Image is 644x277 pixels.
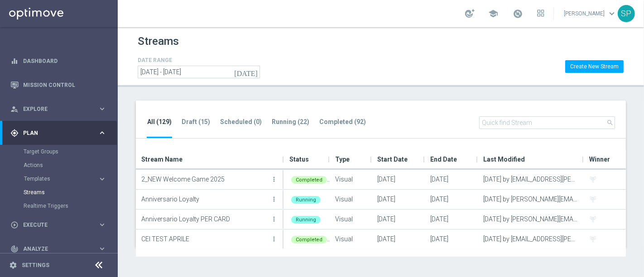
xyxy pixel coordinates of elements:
[22,263,49,268] a: Settings
[141,192,269,206] p: Anniversario Loyalty
[618,5,635,22] div: SP
[291,216,321,224] div: Running
[10,49,106,73] div: Dashboard
[24,145,117,158] div: Target Groups
[372,210,425,229] div: [DATE]
[98,220,106,229] i: keyboard_arrow_right
[425,170,478,189] div: [DATE]
[138,66,260,78] input: Select date range
[24,148,94,155] a: Target Groups
[478,229,584,249] div: [DATE] by [EMAIL_ADDRESS][PERSON_NAME][DOMAIN_NAME]
[330,210,372,229] div: Visual
[24,176,98,181] div: Templates
[269,210,279,228] button: more_vert
[24,199,117,213] div: Realtime Triggers
[23,130,98,136] span: Plan
[269,170,279,188] button: more_vert
[377,150,408,168] span: Start Date
[607,9,617,19] span: keyboard_arrow_down
[335,150,350,168] span: Type
[141,150,183,168] span: Stream Name
[270,176,278,183] i: more_vert
[425,229,478,249] div: [DATE]
[24,202,94,210] a: Realtime Triggers
[478,170,584,189] div: [DATE] by [EMAIL_ADDRESS][PERSON_NAME][DOMAIN_NAME]
[291,236,327,244] div: Completed
[10,105,98,113] div: Explore
[330,190,372,209] div: Visual
[330,170,372,189] div: Visual
[98,244,106,253] i: keyboard_arrow_right
[372,190,425,209] div: [DATE]
[23,49,106,73] a: Dashboard
[430,150,457,168] span: End Date
[234,68,259,76] i: [DATE]
[23,106,98,112] span: Explore
[372,170,425,189] div: [DATE]
[269,230,279,248] button: more_vert
[141,172,269,186] p: 2_NEW Welcome Game 2025
[98,129,106,137] i: keyboard_arrow_right
[10,221,98,229] div: Execute
[425,210,478,229] div: [DATE]
[9,261,17,269] i: settings
[372,229,425,249] div: [DATE]
[270,215,278,223] i: more_vert
[24,186,117,199] div: Streams
[98,105,106,113] i: keyboard_arrow_right
[10,129,19,137] i: gps_fixed
[24,189,94,196] a: Streams
[24,172,117,186] div: Templates
[24,175,107,182] button: Templates keyboard_arrow_right
[478,210,584,229] div: [DATE] by [PERSON_NAME][EMAIL_ADDRESS][DOMAIN_NAME]
[10,245,19,253] i: track_changes
[10,105,19,113] i: person_search
[10,81,107,89] button: Mission Control
[10,221,19,229] i: play_circle_outline
[270,196,278,203] i: more_vert
[23,246,98,252] span: Analyze
[272,118,309,126] tab-header: Running (22)
[479,116,615,129] input: Quick find Stream
[269,190,279,208] button: more_vert
[24,162,94,169] a: Actions
[270,235,278,243] i: more_vert
[425,190,478,209] div: [DATE]
[10,57,107,65] div: equalizer Dashboard
[10,129,107,137] div: gps_fixed Plan keyboard_arrow_right
[291,196,321,204] div: Running
[10,57,19,65] i: equalizer
[10,105,107,113] button: person_search Explore keyboard_arrow_right
[141,212,269,226] p: Anniversario Loyalty PER CARD
[147,118,172,126] tab-header: All (129)
[483,150,525,168] span: Last Modified
[220,118,262,126] tab-header: Scheduled (0)
[10,221,107,229] button: play_circle_outline Execute keyboard_arrow_right
[24,176,89,181] span: Templates
[138,35,179,48] h1: Streams
[291,176,327,184] div: Completed
[141,232,269,246] p: CEI TEST APRILE
[330,229,372,249] div: Visual
[98,175,106,183] i: keyboard_arrow_right
[289,150,309,168] span: Status
[10,245,98,253] div: Analyze
[10,245,107,253] button: track_changes Analyze keyboard_arrow_right
[589,150,610,168] span: Winner
[182,118,210,126] tab-header: Draft (15)
[565,60,624,73] button: Create New Stream
[24,158,117,172] div: Actions
[478,190,584,209] div: [DATE] by [PERSON_NAME][EMAIL_ADDRESS][DOMAIN_NAME]
[488,9,498,19] span: school
[319,118,366,126] tab-header: Completed (92)
[138,57,260,63] h4: DATE RANGE
[10,129,98,137] div: Plan
[23,73,106,97] a: Mission Control
[563,7,618,20] a: [PERSON_NAME]keyboard_arrow_down
[233,66,260,79] button: [DATE]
